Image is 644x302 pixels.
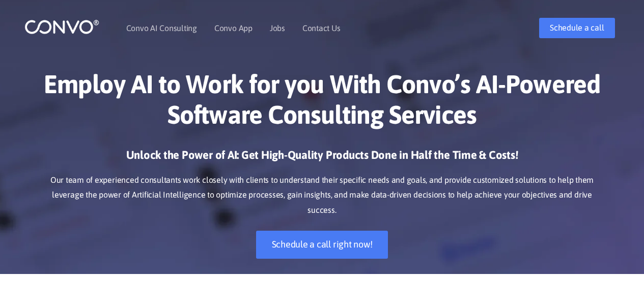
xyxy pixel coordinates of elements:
[24,19,99,35] img: logo_1.png
[256,231,388,259] a: Schedule a call right now!
[40,173,605,218] p: Our team of experienced consultants work closely with clients to understand their specific needs ...
[40,69,605,138] h1: Employ AI to Work for you With Convo’s AI-Powered Software Consulting Services
[539,18,614,38] a: Schedule a call
[302,24,341,32] a: Contact Us
[270,24,285,32] a: Jobs
[214,24,253,32] a: Convo App
[126,24,197,32] a: Convo AI Consulting
[40,148,605,170] h3: Unlock the Power of AI: Get High-Quality Products Done in Half the Time & Costs!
